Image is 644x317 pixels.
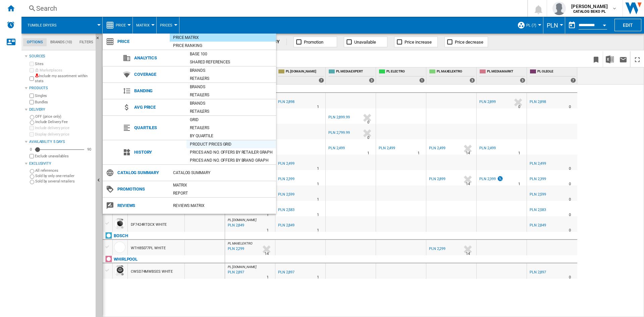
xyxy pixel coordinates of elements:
[186,108,276,115] div: Retailers
[186,84,276,90] div: Brands
[131,103,186,112] span: Avg price
[186,75,276,82] div: Retailers
[186,141,276,148] div: Product prices grid
[114,37,170,46] span: Price
[186,133,276,139] div: By quartile
[170,182,276,189] div: Matrix
[186,149,276,156] div: Prices and No. offers by retailer graph
[186,157,276,164] div: Prices and No. offers by brand graph
[170,34,276,41] div: Price Matrix
[131,53,186,63] span: Analytics
[114,184,170,194] span: Promotions
[186,116,276,123] div: Grid
[186,100,276,107] div: Brands
[114,168,170,177] span: Catalog Summary
[131,148,186,157] span: History
[186,51,276,57] div: Base 100
[170,190,276,197] div: Report
[131,123,186,133] span: Quartiles
[131,86,186,96] span: Banding
[170,202,276,209] div: REVIEWS Matrix
[170,169,276,176] div: Catalog Summary
[186,124,276,131] div: Retailers
[114,201,170,210] span: Reviews
[186,92,276,98] div: Retailers
[186,59,276,65] div: Shared references
[170,42,276,49] div: Price Ranking
[186,67,276,74] div: Brands
[131,70,186,79] span: Coverage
